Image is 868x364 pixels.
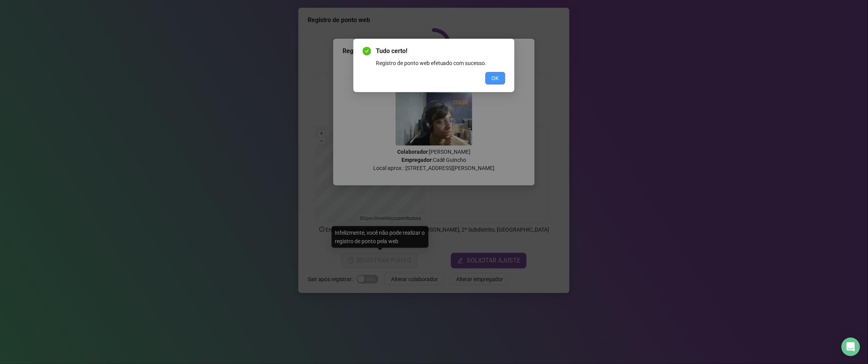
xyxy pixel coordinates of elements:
[363,47,371,55] span: check-circle
[486,72,505,84] button: OK
[376,59,505,67] div: Registro de ponto web efetuado com sucesso.
[492,74,499,82] span: OK
[842,338,860,356] div: Open Intercom Messenger
[376,46,505,56] span: Tudo certo!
